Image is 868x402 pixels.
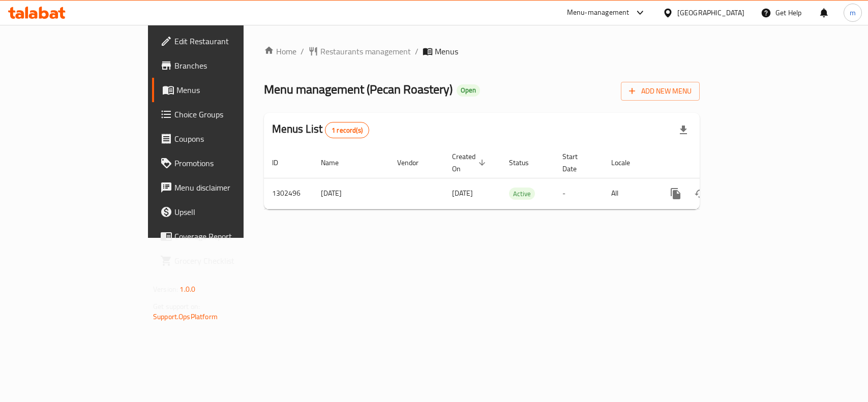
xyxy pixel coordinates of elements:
[176,84,285,96] span: Menus
[457,84,480,97] div: Open
[153,300,200,313] span: Get support on:
[264,45,700,57] nav: breadcrumb
[152,127,293,151] a: Coupons
[567,7,630,19] div: Menu-management
[435,45,458,57] span: Menus
[509,188,535,200] span: Active
[179,283,195,296] span: 1.0.0
[629,85,692,98] span: Add New Menu
[174,230,285,242] span: Coverage Report
[174,181,285,194] span: Menu disclaimer
[611,157,643,169] span: Locale
[621,82,700,101] button: Add New Menu
[174,157,285,169] span: Promotions
[655,147,769,178] th: Actions
[320,45,411,57] span: Restaurants management
[174,255,285,267] span: Grocery Checklist
[264,147,769,209] table: enhanced table
[313,178,389,209] td: [DATE]
[153,283,178,296] span: Version:
[688,181,712,206] button: Change Status
[603,178,655,209] td: All
[850,7,856,18] span: m
[457,86,480,95] span: Open
[272,121,369,138] h2: Menus List
[174,133,285,145] span: Coupons
[509,157,542,169] span: Status
[153,310,218,323] a: Support.OpsPlatform
[554,178,603,209] td: -
[677,7,744,18] div: [GEOGRAPHIC_DATA]
[152,224,293,249] a: Coverage Report
[174,59,285,72] span: Branches
[174,35,285,47] span: Edit Restaurant
[664,181,688,206] button: more
[308,45,411,57] a: Restaurants management
[152,175,293,200] a: Menu disclaimer
[152,249,293,273] a: Grocery Checklist
[321,157,352,169] span: Name
[152,78,293,102] a: Menus
[325,126,369,135] span: 1 record(s)
[301,45,304,57] li: /
[452,187,473,200] span: [DATE]
[152,151,293,175] a: Promotions
[562,150,591,175] span: Start Date
[272,157,291,169] span: ID
[264,78,453,101] span: Menu management ( Pecan Roastery )
[152,200,293,224] a: Upsell
[152,102,293,127] a: Choice Groups
[174,206,285,218] span: Upsell
[174,108,285,120] span: Choice Groups
[397,157,432,169] span: Vendor
[452,150,489,175] span: Created On
[415,45,418,57] li: /
[152,29,293,53] a: Edit Restaurant
[152,53,293,78] a: Branches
